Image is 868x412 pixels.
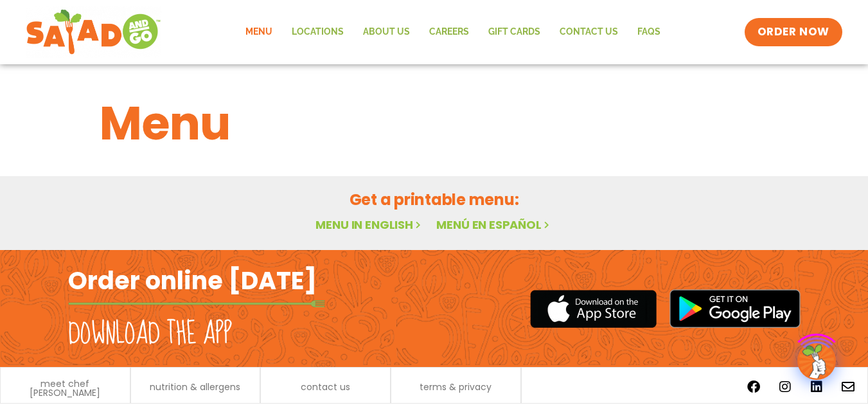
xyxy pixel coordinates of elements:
a: GIFT CARDS [479,17,550,47]
a: Locations [282,17,353,47]
a: FAQs [628,17,670,47]
a: Contact Us [550,17,628,47]
a: Menu [236,17,282,47]
h2: Get a printable menu: [100,188,769,211]
img: appstore [530,288,657,330]
img: new-SAG-logo-768×292 [26,6,161,58]
nav: Menu [236,17,670,47]
a: nutrition & allergens [150,382,240,391]
a: Careers [420,17,479,47]
h1: Menu [100,89,769,158]
a: ORDER NOW [745,18,842,46]
img: google_play [669,289,801,328]
a: Menu in English [315,217,423,233]
a: terms & privacy [420,382,492,391]
h2: Download the app [68,316,232,352]
a: meet chef [PERSON_NAME] [7,379,123,397]
a: contact us [301,382,350,391]
img: fork [68,300,325,307]
h2: Order online [DATE] [68,265,317,296]
a: About Us [353,17,420,47]
a: Menú en español [436,217,552,233]
span: ORDER NOW [757,24,829,40]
